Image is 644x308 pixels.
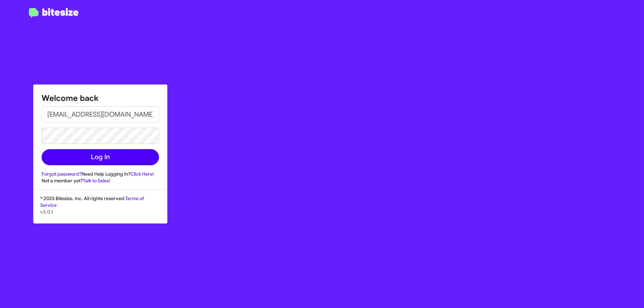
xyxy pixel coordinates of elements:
button: Log In [42,149,159,165]
a: Talk to Sales! [83,178,110,184]
p: v3.0.1 [40,208,160,215]
div: Not a member yet? [42,177,159,184]
h1: Welcome back [42,93,159,104]
div: © 2025 Bitesize, Inc. All rights reserved. [34,195,167,223]
div: Need Help Logging In? [42,171,159,177]
input: Email address [42,106,159,122]
a: Forgot password? [42,171,82,177]
a: Click Here! [130,171,154,177]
